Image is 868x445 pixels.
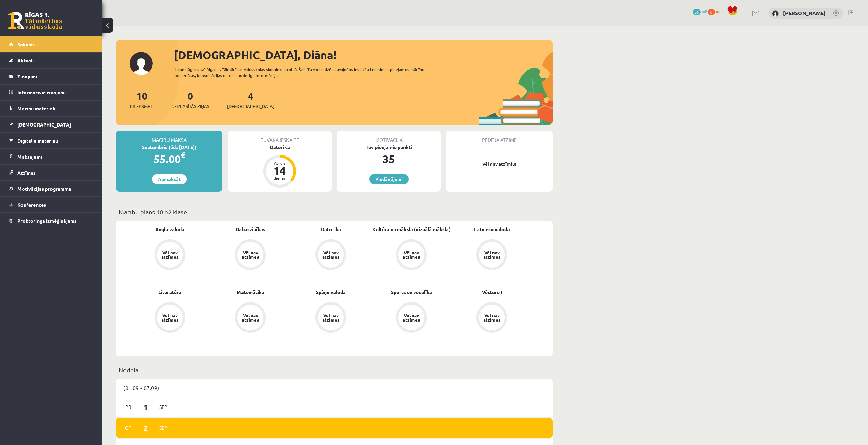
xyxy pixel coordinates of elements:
[17,218,77,224] span: Proktoringa izmēģinājums
[9,213,94,228] a: Proktoringa izmēģinājums
[316,288,346,296] a: Spāņu valoda
[241,313,260,322] div: Vēl nav atzīmes
[482,250,501,259] div: Vēl nav atzīmes
[121,422,135,433] span: Ot
[9,165,94,180] a: Atzīmes
[210,302,291,334] a: Vēl nav atzīmes
[210,239,291,271] a: Vēl nav atzīmes
[228,144,332,189] a: Datorika Atlicis 14 dienas
[291,239,371,271] a: Vēl nav atzīmes
[17,149,94,164] legend: Maksājumi
[237,288,264,296] a: Matemātika
[716,9,720,14] span: xp
[121,402,135,412] span: Pr
[17,137,58,144] span: Digitālie materiāli
[693,9,707,14] a: 35 mP
[17,202,46,208] span: Konferences
[116,151,222,167] div: 55.00
[158,288,181,296] a: Literatūra
[17,186,71,192] span: Motivācijas programma
[450,161,549,167] p: Vēl nav atzīmju!
[321,226,341,233] a: Datorika
[337,131,441,144] div: Motivācija
[702,9,707,14] span: mP
[372,226,451,233] a: Kultūra un māksla (vizuālā māksla)
[17,69,94,84] legend: Ziņojumi
[116,379,553,397] div: (01.09 - 07.09)
[693,9,701,15] span: 35
[269,165,290,176] div: 14
[269,161,290,165] div: Atlicis
[116,131,222,144] div: Mācību maksa
[17,85,94,100] legend: Informatīvie ziņojumi
[772,10,779,17] img: Diāna Mežecka
[152,174,187,184] a: Apmaksāt
[155,226,185,233] a: Angļu valoda
[17,105,55,112] span: Mācību materiāli
[708,9,724,14] a: 0 xp
[135,422,157,433] span: 2
[9,117,94,132] a: [DEMOGRAPHIC_DATA]
[171,103,209,110] span: Neizlasītās ziņas
[156,402,171,412] span: Sep
[9,85,94,100] a: Informatīvie ziņojumi
[241,250,260,259] div: Vēl nav atzīmes
[227,103,274,110] span: [DEMOGRAPHIC_DATA]
[174,47,553,63] div: [DEMOGRAPHIC_DATA], Diāna!
[228,131,332,144] div: Tuvākā ieskaite
[452,302,532,334] a: Vēl nav atzīmes
[321,250,340,259] div: Vēl nav atzīmes
[371,302,452,334] a: Vēl nav atzīmes
[369,174,409,184] a: Piedāvājumi
[156,422,171,433] span: Sep
[337,151,441,167] div: 35
[474,226,510,233] a: Latviešu valoda
[482,288,502,296] a: Vēsture I
[482,313,501,322] div: Vēl nav atzīmes
[321,313,340,322] div: Vēl nav atzīmes
[708,9,715,15] span: 0
[17,121,71,128] span: [DEMOGRAPHIC_DATA]
[391,288,432,296] a: Sports un veselība
[236,226,265,233] a: Dabaszinības
[9,181,94,196] a: Motivācijas programma
[228,144,332,151] div: Datorika
[181,150,185,160] span: €
[119,365,550,374] p: Nedēļa
[337,144,441,151] div: Tev pieejamie punkti
[175,66,437,78] div: Laipni lūgts savā Rīgas 1. Tālmācības vidusskolas skolnieka profilā. Šeit Tu vari redzēt tuvojošo...
[452,239,532,271] a: Vēl nav atzīmes
[9,197,94,212] a: Konferences
[9,36,94,52] a: Sākums
[446,131,553,144] div: Pēdējā atzīme
[291,302,371,334] a: Vēl nav atzīmes
[9,149,94,164] a: Maksājumi
[9,101,94,116] a: Mācību materiāli
[227,90,274,110] a: 4[DEMOGRAPHIC_DATA]
[269,176,290,180] div: dienas
[402,313,421,322] div: Vēl nav atzīmes
[160,250,179,259] div: Vēl nav atzīmes
[9,133,94,148] a: Digitālie materiāli
[130,302,210,334] a: Vēl nav atzīmes
[130,239,210,271] a: Vēl nav atzīmes
[119,207,550,217] p: Mācību plāns 10.b2 klase
[160,313,179,322] div: Vēl nav atzīmes
[17,57,34,63] span: Aktuāli
[130,103,153,110] span: Priekšmeti
[9,69,94,84] a: Ziņojumi
[171,90,209,110] a: 0Neizlasītās ziņas
[135,401,157,413] span: 1
[116,144,222,151] div: Septembris (līdz [DATE])
[17,169,36,176] span: Atzīmes
[9,53,94,68] a: Aktuāli
[130,90,153,110] a: 10Priekšmeti
[8,12,62,29] a: Rīgas 1. Tālmācības vidusskola
[402,250,421,259] div: Vēl nav atzīmes
[17,41,35,47] span: Sākums
[371,239,452,271] a: Vēl nav atzīmes
[783,10,826,16] a: [PERSON_NAME]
